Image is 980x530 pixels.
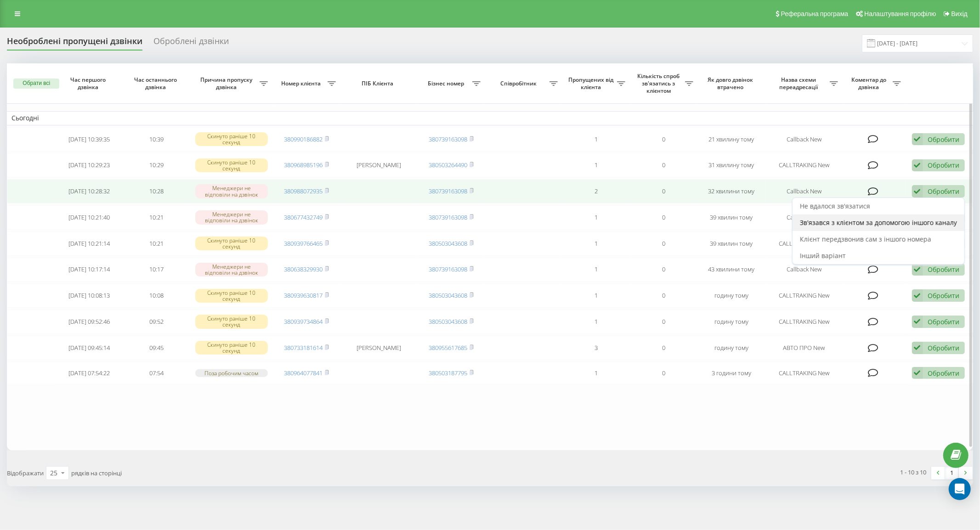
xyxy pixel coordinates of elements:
[55,258,123,282] td: [DATE] 10:17:14
[765,283,843,308] td: CALLTRAKING New
[630,205,697,230] td: 0
[55,310,123,334] td: [DATE] 09:52:46
[195,263,268,276] div: Менеджери не відповіли на дзвінок
[562,231,630,256] td: 1
[284,161,323,169] a: 380968985196
[562,336,630,360] td: 3
[55,362,123,384] td: [DATE] 07:54:22
[765,231,843,256] td: CALLTRAKING New
[284,213,323,221] a: 380677432749
[429,135,467,143] a: 380739163098
[765,153,843,177] td: CALLTRAKING New
[284,317,323,326] a: 380939734864
[55,205,123,230] td: [DATE] 10:21:40
[781,10,849,17] span: Реферальна програма
[123,258,190,282] td: 10:17
[928,369,960,378] div: Обробити
[429,317,467,326] a: 380503043608
[284,265,323,273] a: 380638329930
[562,205,630,230] td: 1
[284,369,323,377] a: 380964077841
[928,291,960,300] div: Обробити
[429,239,467,248] a: 380503043608
[698,231,765,256] td: 39 хвилин тому
[630,310,697,334] td: 0
[698,127,765,152] td: 21 хвилину тому
[195,210,268,224] div: Менеджери не відповіли на дзвінок
[630,336,697,360] td: 0
[800,202,870,210] span: Не вдалося зв'язатися
[765,258,843,282] td: Callback New
[55,179,123,203] td: [DATE] 10:28:32
[340,336,418,360] td: [PERSON_NAME]
[765,205,843,230] td: Callback New
[630,179,697,203] td: 0
[195,132,268,146] div: Скинуто раніше 10 секунд
[284,239,323,248] a: 380939766465
[634,73,685,94] span: Кількість спроб зв'язатись з клієнтом
[770,76,830,90] span: Назва схеми переадресації
[422,80,472,87] span: Бізнес номер
[55,336,123,360] td: [DATE] 09:45:14
[7,36,142,51] div: Необроблені пропущені дзвінки
[429,187,467,195] a: 380739163098
[945,467,959,479] a: 1
[928,317,960,326] div: Обробити
[13,79,59,89] button: Обрати всі
[429,369,467,377] a: 380503187795
[277,80,327,87] span: Номер клієнта
[195,184,268,198] div: Менеджери не відповіли на дзвінок
[195,158,268,172] div: Скинуто раніше 10 секунд
[698,336,765,360] td: годину тому
[123,179,190,203] td: 10:28
[63,76,115,90] span: Час першого дзвінка
[800,251,846,260] span: Інший варіант
[490,80,549,87] span: Співробітник
[562,153,630,177] td: 1
[698,179,765,203] td: 32 хвилини тому
[348,80,409,87] span: ПІБ Клієнта
[928,135,960,144] div: Обробити
[765,179,843,203] td: Callback New
[195,76,260,90] span: Причина пропуску дзвінка
[50,468,57,478] div: 25
[630,127,697,152] td: 0
[630,231,697,256] td: 0
[429,291,467,299] a: 380503043608
[562,283,630,308] td: 1
[928,161,960,169] div: Обробити
[429,213,467,221] a: 380739163098
[55,283,123,308] td: [DATE] 10:08:13
[123,283,190,308] td: 10:08
[765,336,843,360] td: АВТО ПРО New
[195,369,268,377] div: Поза робочим часом
[123,310,190,334] td: 09:52
[284,187,323,195] a: 380988072935
[123,205,190,230] td: 10:21
[949,478,971,500] div: Open Intercom Messenger
[765,127,843,152] td: Callback New
[123,127,190,152] td: 10:39
[698,205,765,230] td: 39 хвилин тому
[901,468,927,477] div: 1 - 10 з 10
[765,310,843,334] td: CALLTRAKING New
[55,153,123,177] td: [DATE] 10:29:23
[698,153,765,177] td: 31 хвилину тому
[123,336,190,360] td: 09:45
[698,258,765,282] td: 43 хвилини тому
[284,344,323,352] a: 380733181614
[123,153,190,177] td: 10:29
[567,76,617,90] span: Пропущених від клієнта
[130,76,183,90] span: Час останнього дзвінка
[698,310,765,334] td: годину тому
[429,344,467,352] a: 380955617685
[952,10,968,17] span: Вихід
[928,187,960,196] div: Обробити
[630,362,697,384] td: 0
[928,344,960,352] div: Обробити
[864,10,936,17] span: Налаштування профілю
[195,341,268,355] div: Скинуто раніше 10 секунд
[562,179,630,203] td: 2
[800,218,957,227] span: Зв'язався з клієнтом за допомогою іншого каналу
[630,153,697,177] td: 0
